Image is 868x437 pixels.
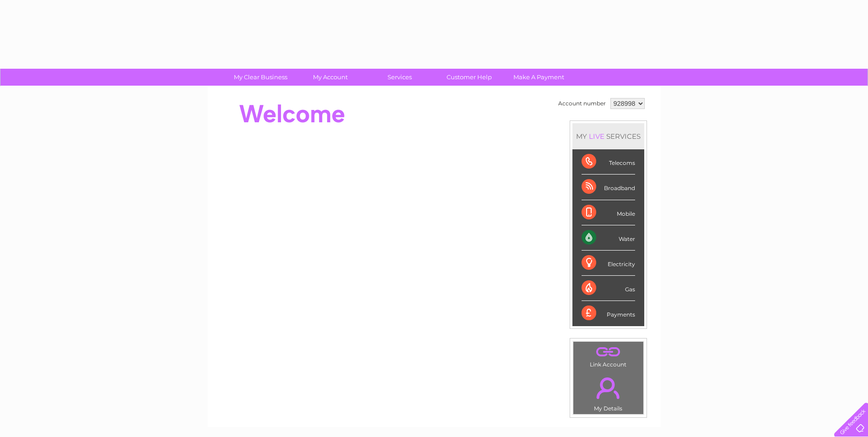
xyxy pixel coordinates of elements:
td: Link Account [573,341,644,370]
a: My Clear Business [223,69,298,86]
a: Customer Help [431,69,507,86]
a: Make A Payment [501,69,577,86]
div: Gas [582,276,635,301]
div: Payments [582,301,635,326]
a: . [576,344,641,360]
div: Water [582,225,635,251]
div: MY SERVICES [572,123,644,149]
div: Electricity [582,251,635,276]
div: LIVE [587,132,606,141]
a: Services [362,69,437,86]
td: My Details [573,370,644,415]
a: . [576,372,641,404]
div: Mobile [582,200,635,225]
div: Telecoms [582,149,635,175]
a: My Account [292,69,368,86]
div: Broadband [582,175,635,200]
td: Account number [556,96,608,111]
